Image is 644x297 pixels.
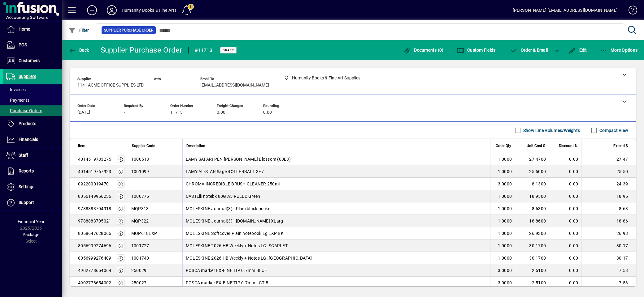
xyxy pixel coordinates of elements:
span: Home [19,27,30,32]
span: Package [23,232,39,237]
td: 0.00 [549,227,581,240]
span: MOLESKINE Journal(3) - [DOMAIN_NAME] XLarg [186,218,283,224]
a: Knowledge Base [624,1,636,21]
td: 25.5000 [515,165,549,178]
td: 0.00 [549,202,581,215]
span: POS [19,42,27,47]
div: 092200019470 [78,181,109,187]
span: Custom Fields [457,48,496,53]
span: 114 - ACME OFFICE SUPPLIES LTD. [77,83,145,88]
div: 8056999276409 [78,255,111,261]
span: POSCA marker EX-FINE TIP 0.7mm BLUE [186,267,267,274]
a: Products [3,116,62,132]
td: 1001727 [128,240,182,252]
span: LAMY AL-STAR Sage ROLLERBALL 3E7 [186,168,264,175]
button: Edit [567,45,589,56]
span: 0.00 [263,110,272,115]
td: 0.00 [549,178,581,190]
span: - [124,110,125,115]
td: 27.47 [581,153,636,165]
td: 0.00 [549,190,581,202]
span: MOLESKINE 2026 HB Weekly + Notes LG. SCARLET [186,243,288,249]
div: #11713 [195,45,212,55]
td: 1.0000 [490,215,515,227]
button: Filter [67,25,91,36]
a: Support [3,195,62,210]
a: POS [3,37,62,53]
td: 30.1700 [515,240,549,252]
app-page-header-button: Back [62,45,96,56]
span: MOLESKINE Journal(3) - Plain black pocke [186,206,270,212]
span: - [154,83,155,88]
div: 9788883705021 [78,218,111,224]
span: Item [78,142,85,149]
td: 7.53 [581,277,636,289]
div: 4014519783275 [78,156,111,162]
label: Compact View [598,127,628,134]
span: Supplier Purchase Order [104,27,153,33]
td: 8.1300 [515,178,549,190]
span: Customers [19,58,40,63]
a: Home [3,22,62,37]
a: Reports [3,163,62,179]
td: 1.0000 [490,153,515,165]
td: 2.5100 [515,264,549,277]
td: 1.0000 [490,252,515,264]
span: MOLESKINE Softcover Plain notebook Lg EXP BK [186,230,284,236]
span: Staff [19,153,28,158]
td: 0.00 [549,277,581,289]
td: 0.00 [549,215,581,227]
span: More Options [600,48,638,53]
td: 0.00 [549,252,581,264]
div: 4902778654064 [78,267,111,274]
button: Profile [102,5,122,16]
span: 11713 [170,110,183,115]
a: Payments [3,95,62,105]
td: 8.63 [581,202,636,215]
td: MQP322 [128,215,182,227]
span: Payments [6,98,29,103]
span: [EMAIL_ADDRESS][DOMAIN_NAME] [200,83,269,88]
div: 8056999274696 [78,243,111,249]
span: 0.00 [217,110,225,115]
span: Filter [68,28,89,33]
span: Unit Cost $ [527,142,545,149]
td: 3.0000 [490,277,515,289]
td: 18.86 [581,215,636,227]
a: Invoices [3,84,62,95]
label: Show Line Volumes/Weights [522,127,580,134]
div: 4902778654002 [78,280,111,286]
span: Draft [223,48,234,52]
div: 4014519767923 [78,168,111,175]
td: 1001740 [128,252,182,264]
td: 24.39 [581,178,636,190]
span: [DATE] [77,110,90,115]
div: 8058647628066 [78,230,111,236]
td: 30.17 [581,240,636,252]
span: Financials [19,137,38,142]
button: Documents (0) [402,45,445,56]
td: 3.0000 [490,178,515,190]
span: Settings [19,184,34,189]
td: 1000518 [128,153,182,165]
div: 8056149956236 [78,193,111,199]
td: 3.0000 [490,264,515,277]
span: Reports [19,168,34,173]
button: Custom Fields [455,45,497,56]
td: 250029 [128,264,182,277]
span: Extend $ [613,142,628,149]
span: Suppliers [19,74,36,79]
span: Financial Year [18,219,45,224]
div: 9788883704918 [78,206,111,212]
td: 250027 [128,277,182,289]
td: 30.1700 [515,252,549,264]
td: 27.4700 [515,153,549,165]
td: 26.93 [581,227,636,240]
button: Order & Email [507,45,551,56]
a: Financials [3,132,62,147]
span: CHROMA INCREDIBLE BRUSH CLEANER 250ml [186,181,280,187]
td: 1.0000 [490,240,515,252]
td: 1000775 [128,190,182,202]
td: 2.5100 [515,277,549,289]
td: 18.9500 [515,190,549,202]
